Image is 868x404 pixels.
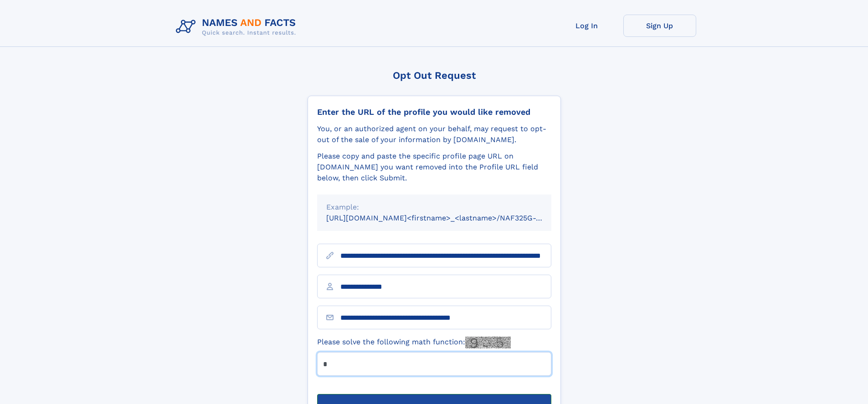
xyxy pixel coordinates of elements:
[326,202,542,213] div: Example:
[623,15,696,37] a: Sign Up
[326,214,569,222] small: [URL][DOMAIN_NAME]<firstname>_<lastname>/NAF325G-xxxxxxxx
[317,107,551,117] div: Enter the URL of the profile you would like removed
[172,15,303,39] img: Logo Names and Facts
[317,123,551,145] div: You, or an authorized agent on your behalf, may request to opt-out of the sale of your informatio...
[317,337,511,348] label: Please solve the following math function:
[308,70,561,81] div: Opt Out Request
[550,15,623,37] a: Log In
[317,151,551,184] div: Please copy and paste the specific profile page URL on [DOMAIN_NAME] you want removed into the Pr...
